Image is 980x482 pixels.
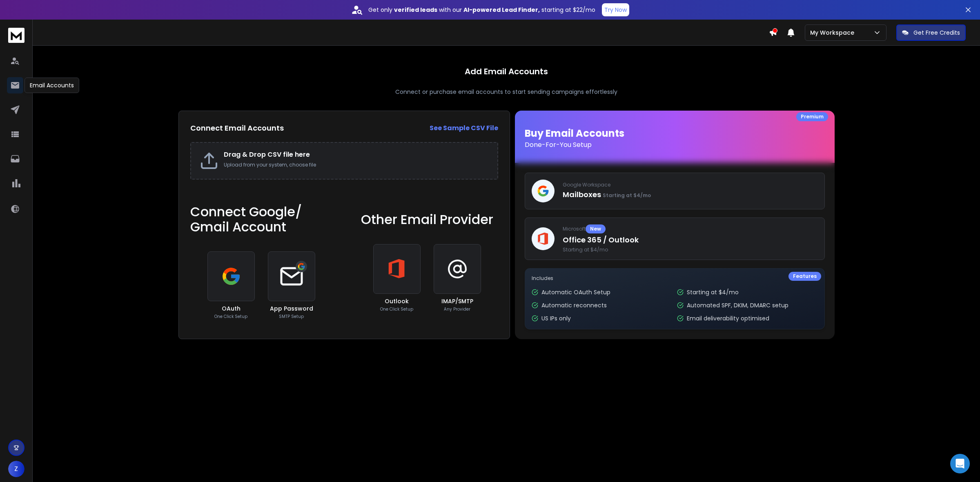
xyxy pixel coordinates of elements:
[368,6,595,14] p: Get only with our starting at $22/mo
[361,212,493,227] h1: Other Email Provider
[214,314,247,319] p: One Click Setup
[385,297,409,305] h3: Outlook
[224,162,489,168] p: Upload from your system, choose file
[603,192,651,199] span: Starting at $4/mo
[444,307,470,312] p: Any Provider
[563,182,818,188] p: Google Workspace
[8,461,24,477] button: Z
[394,6,437,14] strong: verified leads
[796,112,828,121] div: Premium
[270,304,313,313] h3: App Password
[395,88,617,96] p: Connect or purchase email accounts to start sending campaigns effortlessly
[190,122,284,134] h2: Connect Email Accounts
[541,314,571,322] p: US IPs only
[687,314,769,322] p: Email deliverability optimised
[430,124,498,132] a: See Sample CSV File
[563,189,818,200] p: Mailboxes
[279,314,304,319] p: SMTP Setup
[687,301,788,309] p: Automated SPF, DKIM, DMARC setup
[224,151,489,158] h2: Drag & Drop CSV file here
[525,140,825,150] p: Done-For-You Setup
[950,454,970,473] div: Open Intercom Messenger
[463,6,540,14] strong: AI-powered Lead Finder,
[563,234,818,246] p: Office 365 / Outlook
[563,224,818,233] p: Microsoft
[8,28,24,43] img: logo
[602,3,629,16] button: Try Now
[604,6,627,14] p: Try Now
[525,127,825,150] h1: Buy Email Accounts
[465,66,548,77] h1: Add Email Accounts
[913,29,960,37] p: Get Free Credits
[380,307,413,312] p: One Click Setup
[532,275,818,282] p: Includes
[541,301,607,309] p: Automatic reconnects
[24,78,79,93] div: Email Accounts
[190,204,333,235] h1: Connect Google/ Gmail Account
[687,288,739,296] p: Starting at $4/mo
[810,29,857,37] p: My Workspace
[430,123,498,133] strong: See Sample CSV File
[541,288,610,296] p: Automatic OAuth Setup
[896,24,966,41] button: Get Free Credits
[563,247,818,253] span: Starting at $4/mo
[222,304,241,313] h3: OAuth
[788,272,821,281] div: Features
[441,297,473,305] h3: IMAP/SMTP
[586,224,606,233] div: New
